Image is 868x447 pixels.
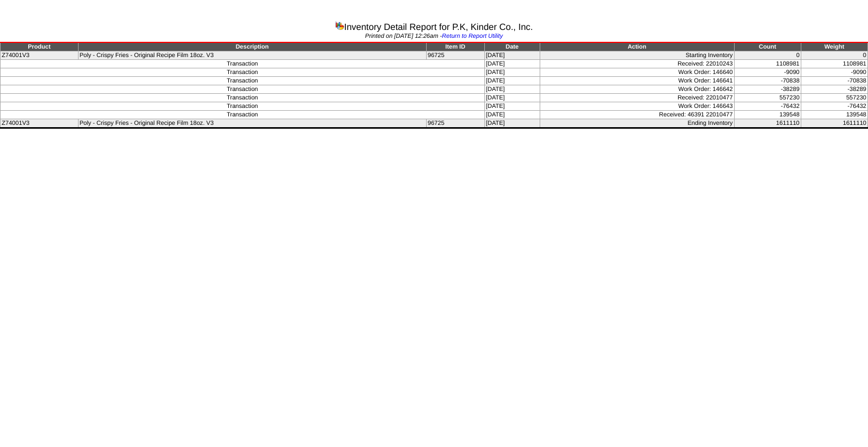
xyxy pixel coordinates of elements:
td: Received: 46391 22010477 [540,111,734,119]
td: Description [78,42,426,51]
td: Z74001V3 [1,51,79,60]
td: [DATE] [484,68,540,77]
td: 1108981 [734,60,801,68]
td: [DATE] [484,119,540,128]
td: [DATE] [484,77,540,85]
td: Work Order: 146640 [540,68,734,77]
td: -76432 [734,102,801,111]
td: Product [1,42,79,51]
td: Received: 22010477 [540,94,734,102]
td: [DATE] [484,60,540,68]
td: -76432 [801,102,867,111]
td: Received: 22010243 [540,60,734,68]
td: Transaction [1,111,485,119]
td: Action [540,42,734,51]
td: [DATE] [484,51,540,60]
td: -70838 [801,77,867,85]
td: Transaction [1,68,485,77]
td: [DATE] [484,94,540,102]
td: Weight [801,42,867,51]
td: 1108981 [801,60,867,68]
td: 1611110 [734,119,801,128]
td: Starting Inventory [540,51,734,60]
td: -9090 [801,68,867,77]
td: 557230 [734,94,801,102]
td: -38289 [801,85,867,94]
td: Work Order: 146642 [540,85,734,94]
td: 139548 [734,111,801,119]
td: Z74001V3 [1,119,79,128]
td: Transaction [1,85,485,94]
td: Work Order: 146643 [540,102,734,111]
td: -70838 [734,77,801,85]
td: Date [484,42,540,51]
td: [DATE] [484,85,540,94]
td: [DATE] [484,111,540,119]
td: Count [734,42,801,51]
td: -9090 [734,68,801,77]
td: 1611110 [801,119,867,128]
td: 96725 [426,51,484,60]
td: 0 [801,51,867,60]
td: Transaction [1,77,485,85]
td: Ending Inventory [540,119,734,128]
td: Work Order: 146641 [540,77,734,85]
td: [DATE] [484,102,540,111]
td: -38289 [734,85,801,94]
img: graph.gif [335,21,344,30]
td: Item ID [426,42,484,51]
td: 96725 [426,119,484,128]
td: 557230 [801,94,867,102]
td: Transaction [1,102,485,111]
td: Poly - Crispy Fries - Original Recipe Film 18oz. V3 [78,51,426,60]
td: Transaction [1,60,485,68]
td: Poly - Crispy Fries - Original Recipe Film 18oz. V3 [78,119,426,128]
a: Return to Report Utility [442,33,503,40]
td: Transaction [1,94,485,102]
td: 139548 [801,111,867,119]
td: 0 [734,51,801,60]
